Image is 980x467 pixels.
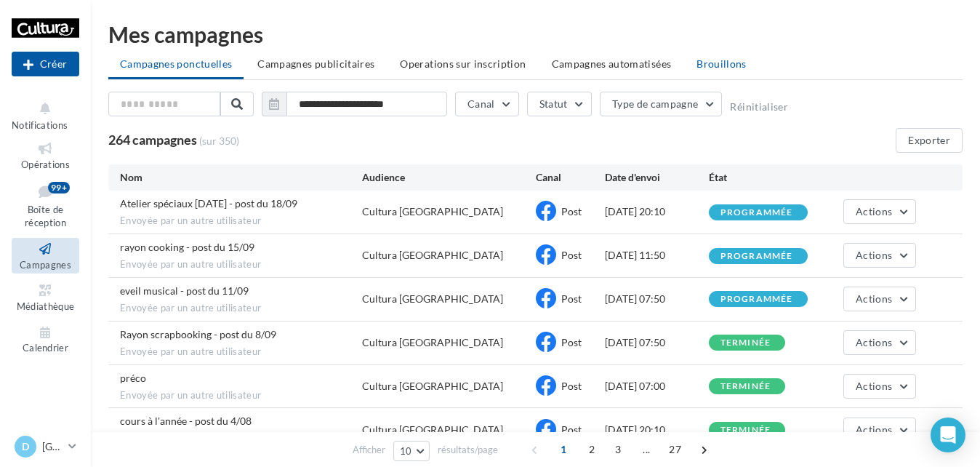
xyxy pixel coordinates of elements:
button: Actions [843,243,916,268]
span: Médiathèque [17,300,75,312]
span: Campagnes publicitaires [257,57,374,70]
a: Campagnes [12,238,79,274]
span: 2 [580,438,603,461]
span: Post [561,380,582,392]
a: Opérations [12,137,79,173]
span: Envoyée par un autre utilisateur [120,302,362,315]
div: 99+ [48,182,70,193]
button: Type de campagne [600,92,723,116]
div: État [709,170,813,185]
span: 264 campagnes [108,132,197,148]
span: Notifications [12,119,68,131]
a: D [GEOGRAPHIC_DATA] [12,433,79,460]
span: Afficher [353,443,385,457]
span: 1 [552,438,575,461]
button: Réinitialiser [730,101,788,113]
span: Operations sur inscription [400,57,526,70]
span: Opérations [21,159,70,170]
div: [DATE] 20:10 [605,423,709,437]
span: Boîte de réception [25,204,66,229]
span: rayon cooking - post du 15/09 [120,241,254,253]
span: ... [635,438,658,461]
span: Actions [856,336,892,348]
span: 3 [606,438,630,461]
div: terminée [720,382,771,391]
span: préco [120,372,146,384]
span: cours à l'année - post du 4/08 [120,415,252,427]
a: Boîte de réception99+ [12,179,79,232]
a: Calendrier [12,322,79,357]
div: [DATE] 07:50 [605,292,709,306]
div: programmée [720,208,793,217]
div: Nom [120,170,362,185]
span: Actions [856,249,892,261]
span: Calendrier [23,343,68,354]
div: [DATE] 11:50 [605,248,709,263]
span: Rayon scrapbooking - post du 8/09 [120,328,276,340]
span: (sur 350) [199,134,239,148]
span: Campagnes automatisées [552,57,672,70]
span: 27 [663,438,687,461]
span: D [22,439,29,454]
span: Actions [856,205,892,217]
div: Mes campagnes [108,23,963,45]
div: terminée [720,338,771,348]
span: Envoyée par un autre utilisateur [120,389,362,402]
span: Actions [856,380,892,392]
button: Actions [843,374,916,399]
span: Actions [856,292,892,305]
div: Date d'envoi [605,170,709,185]
div: Cultura [GEOGRAPHIC_DATA] [362,204,503,219]
p: [GEOGRAPHIC_DATA] [42,439,63,454]
div: programmée [720,252,793,261]
span: Envoyée par un autre utilisateur [120,215,362,228]
div: Open Intercom Messenger [931,418,965,452]
span: Brouillons [696,57,747,70]
span: Campagnes [20,259,71,271]
div: Cultura [GEOGRAPHIC_DATA] [362,248,503,263]
button: Créer [12,52,79,76]
button: Actions [843,330,916,355]
span: Actions [856,423,892,436]
button: Canal [455,92,519,116]
button: Exporter [896,128,963,153]
div: [DATE] 20:10 [605,204,709,219]
div: Cultura [GEOGRAPHIC_DATA] [362,379,503,394]
div: Audience [362,170,535,185]
span: Atelier spéciaux halloween - post du 18/09 [120,197,297,209]
a: Médiathèque [12,279,79,315]
span: résultats/page [438,443,498,457]
span: eveil musical - post du 11/09 [120,284,249,297]
div: Canal [536,170,605,185]
div: programmée [720,295,793,304]
div: Cultura [GEOGRAPHIC_DATA] [362,292,503,306]
button: Statut [527,92,592,116]
span: Envoyée par un autre utilisateur [120,346,362,359]
button: Actions [843,199,916,224]
button: 10 [393,441,430,461]
div: [DATE] 07:00 [605,379,709,394]
div: terminée [720,426,771,435]
span: Envoyée par un autre utilisateur [120,258,362,271]
span: Post [561,249,582,261]
div: Cultura [GEOGRAPHIC_DATA] [362,335,503,350]
span: 10 [400,445,412,457]
span: Post [561,292,582,305]
div: [DATE] 07:50 [605,335,709,350]
div: Cultura [GEOGRAPHIC_DATA] [362,423,503,437]
span: Post [561,336,582,348]
span: Post [561,205,582,217]
div: Nouvelle campagne [12,52,79,76]
span: Post [561,423,582,436]
button: Actions [843,287,916,311]
button: Actions [843,418,916,442]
